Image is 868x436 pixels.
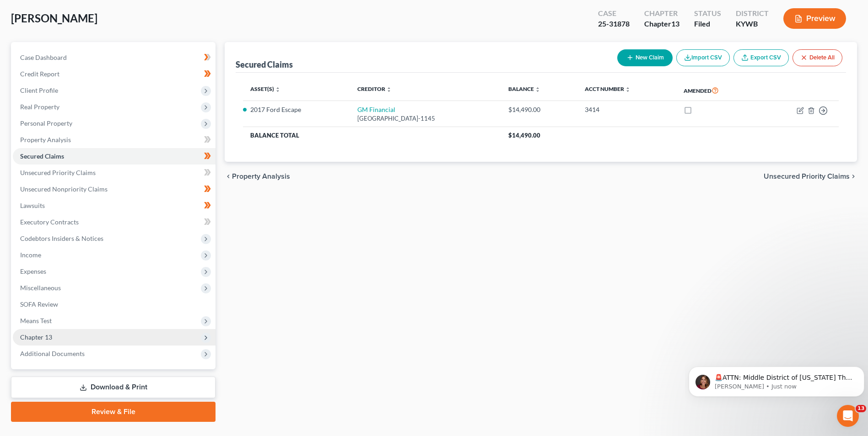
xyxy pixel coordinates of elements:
span: SOFA Review [20,300,58,308]
span: Personal Property [20,119,72,127]
div: $14,490.00 [508,105,570,114]
a: Download & Print [11,377,216,398]
span: Means Test [20,317,52,324]
span: Client Profile [20,86,58,94]
span: Additional Documents [20,350,85,357]
button: chevron_left Property Analysis [225,173,290,180]
i: chevron_right [850,173,857,180]
span: Chapter 13 [20,333,52,341]
div: Status [694,8,721,19]
span: [PERSON_NAME] [11,11,97,25]
span: 13 [671,19,679,28]
button: Import CSV [676,49,730,66]
div: District [736,8,769,19]
a: Review & File [11,402,216,422]
div: Secured Claims [236,59,293,70]
span: Codebtors Insiders & Notices [20,234,103,242]
span: Secured Claims [20,152,64,160]
div: [GEOGRAPHIC_DATA]-1145 [357,114,494,123]
span: Property Analysis [232,173,290,180]
span: Case Dashboard [20,53,67,61]
a: Secured Claims [13,148,216,165]
a: Executory Contracts [13,214,216,230]
a: Lawsuits [13,197,216,214]
th: Amended [676,80,758,101]
div: Case [598,8,630,19]
span: Property Analysis [20,136,71,144]
a: Case Dashboard [13,49,216,66]
a: Credit Report [13,66,216,82]
span: Unsecured Priority Claims [20,169,96,176]
span: Expenses [20,267,46,275]
span: Real Property [20,103,59,111]
button: New Claim [617,49,673,66]
span: Executory Contracts [20,218,79,226]
button: Preview [783,8,846,29]
a: Unsecured Nonpriority Claims [13,181,216,197]
a: Acct Number unfold_more [585,85,631,92]
li: 2017 Ford Escape [250,105,343,114]
i: unfold_more [275,87,280,92]
a: Property Analysis [13,132,216,148]
a: Unsecured Priority Claims [13,165,216,181]
a: Creditor unfold_more [357,85,392,92]
a: Export CSV [733,49,789,66]
iframe: Intercom live chat [837,405,859,427]
span: 13 [856,405,866,412]
div: KYWB [736,19,769,29]
div: Chapter [644,8,679,19]
span: Income [20,251,41,259]
span: Miscellaneous [20,284,61,292]
a: Asset(s) unfold_more [250,85,280,92]
i: chevron_left [225,173,232,180]
i: unfold_more [386,87,392,92]
div: Filed [694,19,721,29]
span: $14,490.00 [508,132,540,139]
button: Delete All [793,49,842,66]
div: 25-31878 [598,19,630,29]
div: Chapter [644,19,679,29]
a: SOFA Review [13,296,216,313]
span: Lawsuits [20,202,45,209]
i: unfold_more [625,87,631,92]
a: GM Financial [357,106,395,113]
span: Unsecured Priority Claims [764,173,850,180]
i: unfold_more [535,87,540,92]
span: Unsecured Nonpriority Claims [20,185,108,193]
iframe: Intercom notifications message [685,347,868,411]
th: Balance Total [243,127,501,144]
span: Credit Report [20,70,59,78]
button: Unsecured Priority Claims chevron_right [764,173,857,180]
a: Balance unfold_more [508,85,540,92]
div: 3414 [585,105,669,114]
